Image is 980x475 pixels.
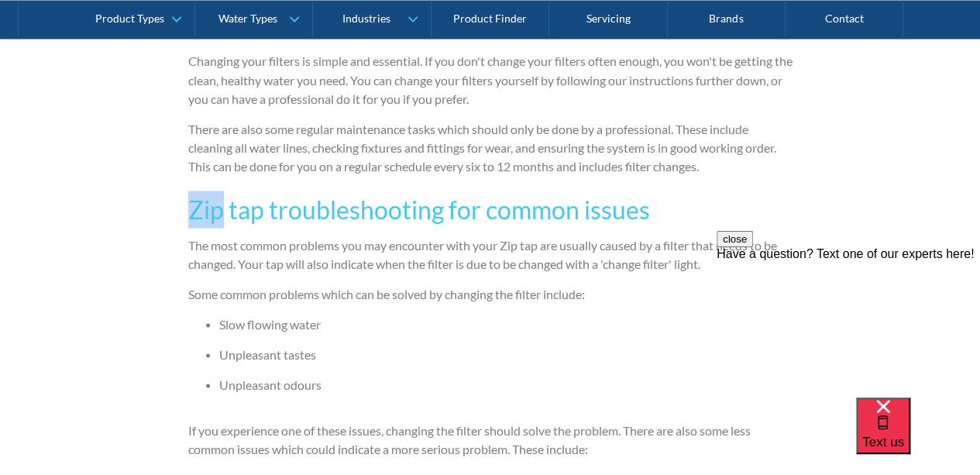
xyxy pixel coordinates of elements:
p: Changing your filters is simple and essential. If you don't change your filters often enough, you... [188,52,793,108]
div: Product Types [95,12,164,26]
p: If you experience one of these issues, changing the filter should solve the problem. There are al... [188,421,793,458]
p: The most common problems you may encounter with your Zip tap are usually caused by a filter that ... [188,236,793,273]
div: Industries [342,12,390,26]
li: Unpleasant odours [219,375,793,394]
h3: Zip tap troubleshooting for common issues [188,191,793,228]
p: Some common problems which can be solved by changing the filter include: [188,284,793,303]
p: There are also some regular maintenance tasks which should only be done by a professional. These ... [188,119,793,175]
li: Slow flowing water [219,315,793,333]
div: Water Types [218,12,277,26]
iframe: podium webchat widget prompt [717,231,980,417]
iframe: podium webchat widget bubble [856,398,980,475]
li: Unpleasant tastes [219,345,793,363]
